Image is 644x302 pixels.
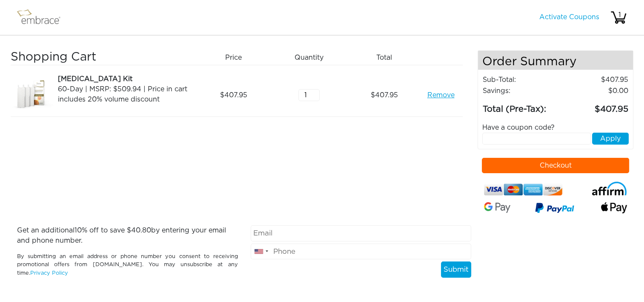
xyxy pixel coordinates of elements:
td: 407.95 [563,96,629,116]
span: 40.80 [131,227,151,234]
img: cart [610,9,627,26]
img: logo.png [15,7,70,28]
div: [MEDICAL_DATA] Kit [58,74,193,84]
button: Checkout [482,158,629,173]
td: Savings : [482,85,563,96]
div: Price [199,50,275,65]
a: Activate Coupons [539,14,599,20]
img: affirm-logo.svg [592,182,627,195]
a: 1 [610,14,627,20]
p: Get an additional % off to save $ by entering your email and phone number. [17,225,238,246]
input: Email [251,225,472,241]
td: Sub-Total: [482,74,563,85]
img: paypal-v3.png [535,200,574,217]
img: credit-cards.png [484,182,562,198]
span: 407.95 [371,90,398,100]
td: Total (Pre-Tax): [482,96,563,116]
h4: Order Summary [478,51,633,70]
div: 1 [611,10,628,20]
h3: Shopping Cart [11,50,193,65]
div: United States: +1 [251,244,271,259]
span: 407.95 [220,90,247,100]
td: 407.95 [563,74,629,85]
div: 60-Day | MSRP: $509.94 | Price in cart includes 20% volume discount [58,84,193,105]
div: Total [350,50,425,65]
td: 0.00 [563,85,629,96]
img: a09f5d18-8da6-11e7-9c79-02e45ca4b85b.jpeg [11,74,53,116]
img: fullApplePay.png [601,202,627,213]
input: Phone [251,244,472,260]
span: 10 [74,227,82,234]
a: Privacy Policy [30,270,68,276]
img: Google-Pay-Logo.svg [484,202,510,212]
span: Quantity [295,52,323,63]
div: Have a coupon code? [476,122,635,133]
p: By submitting an email address or phone number you consent to receiving promotional offers from [... [17,253,238,277]
button: Submit [441,261,471,278]
a: Remove [427,90,454,100]
button: Apply [592,133,629,145]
